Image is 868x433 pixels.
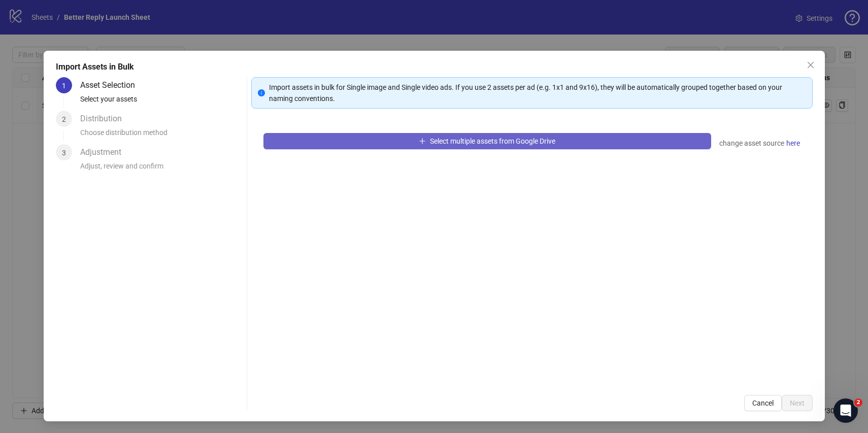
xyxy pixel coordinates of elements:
[786,137,800,149] a: here
[744,395,782,411] button: Cancel
[803,57,819,73] button: Close
[807,61,815,69] span: close
[833,398,858,423] iframe: Intercom live chat
[269,82,806,104] div: Import assets in bulk for Single image and Single video ads. If you use 2 assets per ad (e.g. 1x1...
[80,77,143,93] div: Asset Selection
[80,160,243,178] div: Adjust, review and confirm
[56,61,813,73] div: Import Assets in Bulk
[719,137,800,149] div: change asset source
[80,127,243,144] div: Choose distribution method
[80,93,243,111] div: Select your assets
[62,115,66,123] span: 2
[62,149,66,157] span: 3
[258,89,265,96] span: info-circle
[419,138,426,145] span: plus
[80,111,130,127] div: Distribution
[786,138,800,149] span: here
[80,144,129,160] div: Adjustment
[263,133,711,149] button: Select multiple assets from Google Drive
[430,137,555,145] span: Select multiple assets from Google Drive
[854,398,862,407] span: 2
[752,399,774,407] span: Cancel
[782,395,813,411] button: Next
[62,82,66,90] span: 1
